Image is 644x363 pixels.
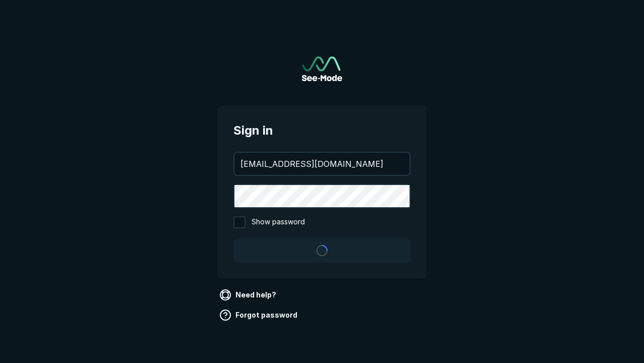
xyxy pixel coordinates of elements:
img: See-Mode Logo [302,56,342,81]
span: Sign in [233,122,411,140]
input: your@email.com [234,153,410,175]
a: Forgot password [217,307,301,323]
a: Go to sign in [302,56,342,81]
a: Need help? [217,287,280,303]
span: Show password [252,216,305,228]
